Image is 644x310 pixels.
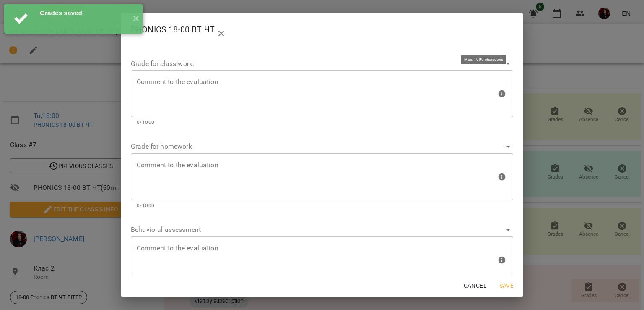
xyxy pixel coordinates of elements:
[464,281,486,291] span: Cancel
[131,153,513,210] div: Max: 1000 characters
[131,20,513,40] h2: PHONICS 18-00 ВТ ЧТ
[211,24,231,44] button: close
[493,278,520,293] button: Save
[137,118,507,127] p: 0/1000
[460,278,490,293] button: Cancel
[131,236,513,293] div: Max: 1000 characters
[137,202,507,210] p: 0/1000
[40,8,126,18] div: Grades saved
[496,281,517,291] span: Save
